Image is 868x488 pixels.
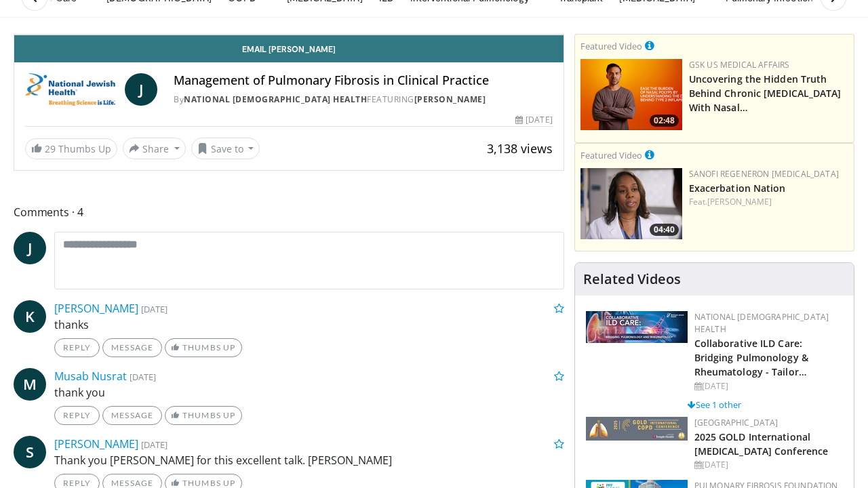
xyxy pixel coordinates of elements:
span: 3,138 views [487,140,553,157]
a: K [14,300,46,333]
img: d04c7a51-d4f2-46f9-936f-c139d13e7fbe.png.150x105_q85_crop-smart_upscale.png [580,59,682,130]
button: Share [123,138,186,159]
div: Feat. [689,196,848,208]
p: thank you [54,384,564,401]
span: 04:40 [650,224,679,236]
a: Message [102,406,162,425]
div: [DATE] [515,114,552,126]
h4: Related Videos [583,271,681,287]
a: Sanofi Regeneron [MEDICAL_DATA] [689,168,839,180]
img: National Jewish Health [25,73,119,106]
a: Reply [54,338,100,357]
p: Thank you [PERSON_NAME] for this excellent talk. [PERSON_NAME] [54,452,564,468]
a: [PERSON_NAME] [54,436,138,451]
video-js: Video Player [14,35,564,35]
small: [DATE] [141,439,167,451]
a: Exacerbation Nation [689,182,786,195]
img: 7e341e47-e122-4d5e-9c74-d0a8aaff5d49.jpg.150x105_q85_autocrop_double_scale_upscale_version-0.2.jpg [586,311,688,343]
h4: Management of Pulmonary Fibrosis in Clinical Practice [174,73,553,88]
a: National [DEMOGRAPHIC_DATA] Health [694,311,829,335]
div: [DATE] [694,380,843,392]
a: GSK US Medical Affairs [689,59,790,70]
img: f92dcc08-e7a7-4add-ad35-5d3cf068263e.png.150x105_q85_crop-smart_upscale.png [580,168,682,239]
a: Musab Nusrat [54,369,127,384]
a: J [14,232,46,264]
a: J [125,73,157,106]
div: By FEATURING [174,94,553,106]
a: Collaborative ILD Care: Bridging Pulmonology & Rheumatology - Tailor… [694,337,808,378]
small: Featured Video [580,40,642,52]
a: Thumbs Up [165,406,241,425]
a: 2025 GOLD International [MEDICAL_DATA] Conference [694,430,829,457]
span: 02:48 [650,115,679,127]
p: thanks [54,317,564,333]
a: Email [PERSON_NAME] [14,35,564,62]
a: Uncovering the Hidden Truth Behind Chronic [MEDICAL_DATA] With Nasal… [689,73,842,114]
a: [PERSON_NAME] [707,196,772,207]
span: 29 [45,142,56,155]
div: [DATE] [694,459,843,471]
a: 04:40 [580,168,682,239]
a: See 1 other [688,399,741,411]
small: Featured Video [580,149,642,161]
a: 29 Thumbs Up [25,138,117,159]
a: [GEOGRAPHIC_DATA] [694,417,778,428]
a: Thumbs Up [165,338,241,357]
a: Message [102,338,162,357]
span: Comments 4 [14,203,564,221]
a: [PERSON_NAME] [414,94,486,105]
a: M [14,368,46,401]
a: National [DEMOGRAPHIC_DATA] Health [184,94,367,105]
a: Reply [54,406,100,425]
small: [DATE] [130,371,156,383]
a: [PERSON_NAME] [54,301,138,316]
a: 02:48 [580,59,682,130]
small: [DATE] [141,303,167,315]
a: S [14,436,46,468]
img: 29f03053-4637-48fc-b8d3-cde88653f0ec.jpeg.150x105_q85_autocrop_double_scale_upscale_version-0.2.jpg [586,417,688,441]
button: Save to [191,138,260,159]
